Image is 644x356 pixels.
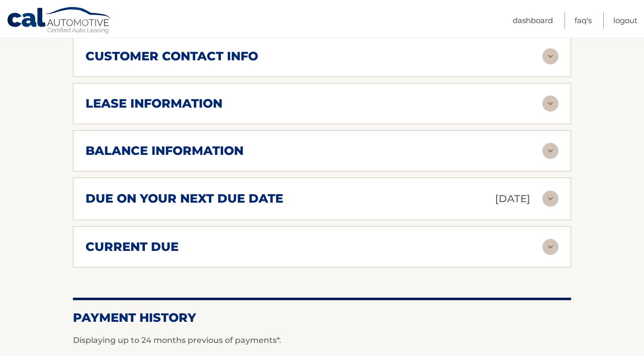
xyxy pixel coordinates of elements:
[73,334,571,346] p: Displaying up to 24 months previous of payments*.
[73,310,571,325] h2: Payment History
[542,191,558,207] img: accordion-rest.svg
[542,143,558,159] img: accordion-rest.svg
[86,49,258,64] h2: customer contact info
[575,12,592,29] a: FAQ's
[542,48,558,64] img: accordion-rest.svg
[86,96,222,111] h2: lease information
[542,96,558,112] img: accordion-rest.svg
[542,239,558,255] img: accordion-rest.svg
[86,239,179,254] h2: current due
[86,191,283,206] h2: due on your next due date
[86,143,244,158] h2: balance information
[513,12,553,29] a: Dashboard
[7,7,112,36] a: Cal Automotive
[495,190,530,208] p: [DATE]
[613,12,637,29] a: Logout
